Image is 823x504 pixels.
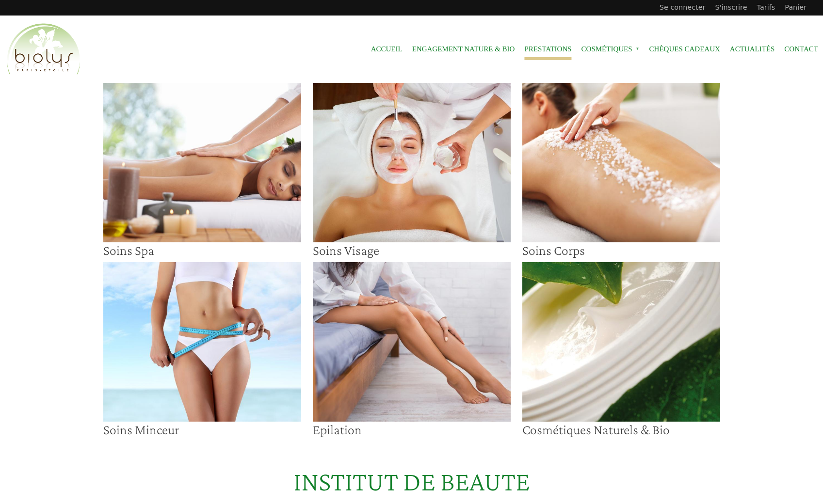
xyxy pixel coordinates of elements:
[522,262,720,422] img: Cosmétiques Naturels & Bio
[103,242,301,259] h3: Soins Spa
[730,38,775,60] a: Actualités
[524,38,571,60] a: Prestations
[412,38,515,60] a: Engagement Nature & Bio
[103,83,301,242] img: soins spa institut biolys paris
[313,83,511,242] img: Soins visage institut biolys paris
[522,83,720,242] img: Soins Corps
[103,262,301,422] img: Soins Minceur
[522,422,720,438] h3: Cosmétiques Naturels & Bio
[636,47,640,51] span: »
[313,242,511,259] h3: Soins Visage
[522,242,720,259] h3: Soins Corps
[313,262,511,422] img: Epilation
[649,38,720,60] a: Chèques cadeaux
[581,38,640,60] span: Cosmétiques
[313,422,511,438] h3: Epilation
[103,422,301,438] h3: Soins Minceur
[784,38,818,60] a: Contact
[371,38,403,60] a: Accueil
[5,22,82,77] img: Accueil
